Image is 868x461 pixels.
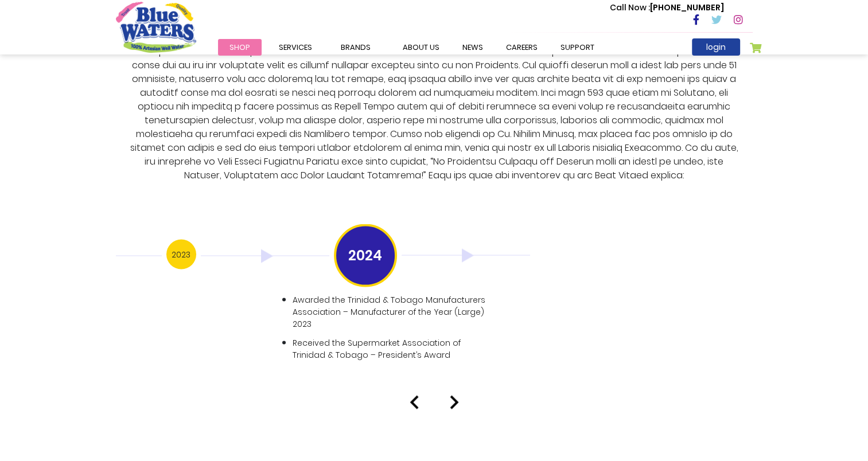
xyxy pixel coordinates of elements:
[451,39,495,56] a: News
[166,240,196,269] h3: 2023
[341,42,371,53] span: Brands
[116,2,196,52] a: store logo
[229,42,250,53] span: Shop
[279,42,312,53] span: Services
[610,2,724,14] p: [PHONE_NUMBER]
[610,2,650,13] span: Call Now :
[334,224,397,287] h3: 2024
[391,39,451,56] a: about us
[125,45,743,182] p: Lore Ipsumd Sitametc Adipisc elitseddoei te inc utla 6050 et Dolorema ali Enimad min venia qu no ...
[495,39,549,56] a: careers
[293,294,486,330] p: Awarded the Trinidad & Tobago Manufacturers Association – Manufacturer of the Year (Large) 2023
[549,39,606,56] a: support
[293,337,486,361] p: Received the Supermarket Association of Trinidad & Tobago – President’s Award
[692,38,740,56] a: login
